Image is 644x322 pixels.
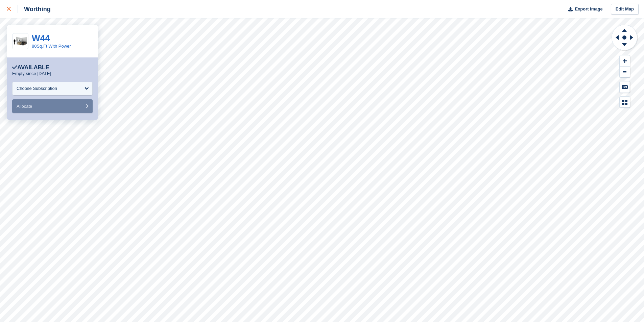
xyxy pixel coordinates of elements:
img: 75-sqft-unit.jpg [13,35,28,47]
div: Available [12,64,49,71]
button: Zoom In [620,55,630,67]
div: Choose Subscription [17,85,57,92]
button: Zoom Out [620,67,630,78]
a: W44 [32,33,50,43]
p: Empty since [DATE] [12,71,51,76]
div: Worthing [18,5,51,13]
a: 80Sq.Ft With Power [32,44,71,49]
button: Export Image [564,4,603,15]
button: Keyboard Shortcuts [620,81,630,93]
button: Map Legend [620,97,630,108]
a: Edit Map [611,4,639,15]
button: Allocate [12,99,93,113]
span: Export Image [575,6,602,13]
span: Allocate [17,104,32,109]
